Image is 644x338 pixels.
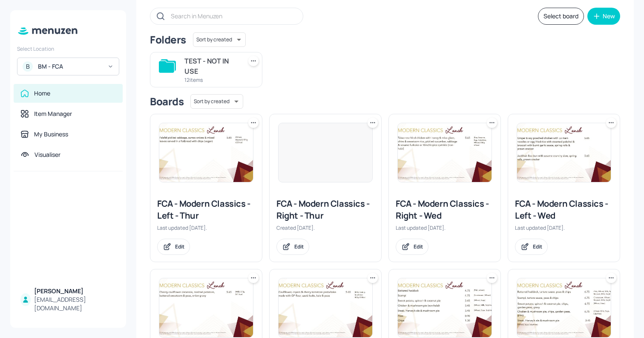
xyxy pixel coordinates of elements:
div: Edit [175,243,184,250]
div: FCA - Modern Classics - Left - Thur [157,198,255,222]
div: Sort by created [193,31,246,48]
div: Edit [294,243,304,250]
div: Last updated [DATE]. [396,224,494,231]
div: Last updated [DATE]. [515,224,613,231]
div: [EMAIL_ADDRESS][DOMAIN_NAME] [34,295,116,312]
div: New [603,13,615,19]
img: 2025-01-28-1738058038833yjrzbj2i319.jpeg [517,123,611,182]
div: Created [DATE]. [276,224,374,231]
img: 2025-02-06-1738841041304dnxrpptdq09.jpeg [159,123,253,182]
div: FCA - Modern Classics - Right - Wed [396,198,494,222]
div: BM - FCA [38,62,102,71]
div: Boards [150,95,184,108]
button: New [587,8,620,25]
input: Search in Menuzen [171,10,294,22]
div: FCA - Modern Classics - Right - Thur [276,198,374,222]
div: My Business [34,130,68,139]
div: [PERSON_NAME] [34,287,116,295]
div: Visualiser [34,150,60,159]
div: Folders [150,33,186,46]
img: 2025-06-10-174954325901460l4d3as6cc.jpeg [279,278,372,337]
div: Select Location [17,45,119,52]
div: Item Manager [34,110,72,118]
img: 2025-08-01-1754044405420nd3uj88gog.jpeg [517,278,611,337]
div: Last updated [DATE]. [157,224,255,231]
div: B [23,61,33,72]
div: 12 items [184,76,238,84]
div: Home [34,89,50,98]
img: 2025-02-12-1739361378066rzdiax3hkf9.jpeg [398,123,492,182]
div: Edit [533,243,542,250]
div: TEST - NOT IN USE [184,56,238,76]
button: Select board [538,8,584,25]
div: Edit [414,243,423,250]
img: 2025-08-01-1754038686521089qm9rbdt47.jpeg [398,278,492,337]
div: FCA - Modern Classics - Left - Wed [515,198,613,222]
div: Sort by created [190,93,243,110]
img: 2025-03-04-1741084435201z7emhxromjn.jpeg [159,278,253,337]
